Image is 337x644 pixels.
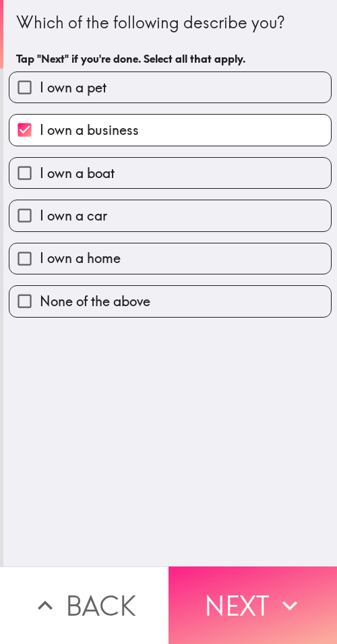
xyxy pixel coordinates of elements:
[9,286,331,316] button: None of the above
[16,51,324,66] h6: Tap "Next" if you're done. Select all that apply.
[40,121,139,140] span: I own a business
[9,243,331,274] button: I own a home
[9,200,331,231] button: I own a car
[16,11,324,34] div: Which of the following describe you?
[168,566,337,644] button: Next
[40,249,121,268] span: I own a home
[40,78,106,97] span: I own a pet
[40,164,115,183] span: I own a boat
[9,72,331,103] button: I own a pet
[40,206,107,225] span: I own a car
[9,115,331,145] button: I own a business
[9,158,331,188] button: I own a boat
[40,292,150,311] span: None of the above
